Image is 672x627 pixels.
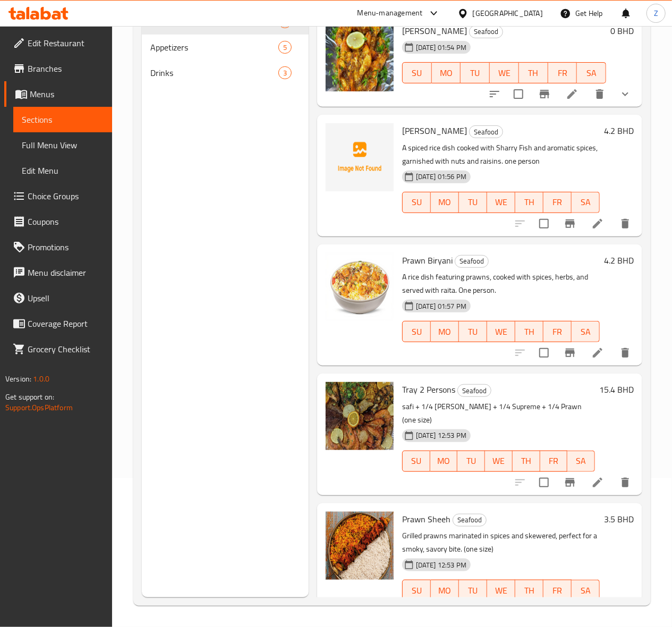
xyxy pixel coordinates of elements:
[523,65,544,81] span: TH
[435,583,455,598] span: MO
[278,41,292,54] div: items
[412,43,471,53] span: [DATE] 01:54 PM
[5,372,31,386] span: Version:
[4,234,112,260] a: Promotions
[487,321,515,342] button: WE
[402,123,467,139] span: [PERSON_NAME]
[591,346,604,359] a: Edit menu item
[520,194,539,210] span: TH
[358,7,423,20] div: Menu-management
[604,253,634,268] h6: 4.2 BHD
[543,580,572,601] button: FR
[402,451,430,472] button: SU
[459,192,487,213] button: TU
[515,192,543,213] button: TH
[557,340,583,366] button: Branch-specific-item
[407,324,427,340] span: SU
[412,430,471,440] span: [DATE] 12:53 PM
[412,560,471,570] span: [DATE] 12:53 PM
[591,217,604,230] a: Edit menu item
[619,88,632,100] svg: Show Choices
[326,382,394,450] img: Tray 2 Persons
[5,401,73,414] a: Support.OpsPlatform
[435,194,455,210] span: MO
[407,194,427,210] span: SU
[326,123,394,191] img: Sharry Machboss
[566,88,579,100] a: Edit menu item
[557,470,583,495] button: Branch-specific-item
[4,56,112,81] a: Branches
[453,514,487,527] div: Seafood
[463,583,483,598] span: TU
[489,453,508,469] span: WE
[610,23,634,38] h6: 0 BHD
[572,580,600,601] button: SA
[469,26,503,38] div: Seafood
[490,62,519,83] button: WE
[13,158,112,183] a: Edit Menu
[435,324,455,340] span: MO
[407,583,427,598] span: SU
[436,65,457,81] span: MO
[22,113,104,126] span: Sections
[142,5,309,90] nav: Menu sections
[473,7,543,19] div: [GEOGRAPHIC_DATA]
[487,192,515,213] button: WE
[5,390,54,404] span: Get support on:
[453,514,486,526] span: Seafood
[461,62,490,83] button: TU
[4,260,112,285] a: Menu disclaimer
[548,194,567,210] span: FR
[533,342,555,364] span: Select to update
[402,270,600,297] p: A rice dish featuring prawns, cooked with spices, herbs, and served with raita. One person.
[604,123,634,138] h6: 4.2 BHD
[150,66,278,79] div: Drinks
[4,311,112,336] a: Coverage Report
[469,125,503,138] div: Seafood
[613,470,638,495] button: delete
[4,30,112,56] a: Edit Restaurant
[577,62,606,83] button: SA
[4,209,112,234] a: Coupons
[548,583,567,598] span: FR
[431,192,459,213] button: MO
[613,340,638,366] button: delete
[517,453,536,469] span: TH
[407,65,428,81] span: SU
[28,241,104,253] span: Promotions
[22,139,104,151] span: Full Menu View
[462,453,481,469] span: TU
[402,252,453,268] span: Prawn Biryani
[520,583,539,598] span: TH
[28,190,104,202] span: Choice Groups
[533,471,555,494] span: Select to update
[455,255,488,267] span: Seafood
[572,321,600,342] button: SA
[431,321,459,342] button: MO
[431,580,459,601] button: MO
[482,81,507,107] button: sort-choices
[28,343,104,355] span: Grocery Checklist
[28,37,104,49] span: Edit Restaurant
[28,292,104,304] span: Upsell
[491,324,511,340] span: WE
[533,213,555,235] span: Select to update
[572,192,600,213] button: SA
[28,317,104,330] span: Coverage Report
[548,324,567,340] span: FR
[279,43,291,53] span: 5
[28,215,104,228] span: Coupons
[402,23,467,39] span: [PERSON_NAME]
[532,81,557,107] button: Branch-specific-item
[402,400,595,427] p: safi + 1/4 [PERSON_NAME] + 1/4 Supreme + 1/4 Prawn (one size)
[463,194,483,210] span: TU
[33,372,49,386] span: 1.0.0
[470,26,503,38] span: Seafood
[581,65,602,81] span: SA
[540,451,568,472] button: FR
[4,336,112,362] a: Grocery Checklist
[459,321,487,342] button: TU
[545,453,564,469] span: FR
[557,211,583,236] button: Branch-specific-item
[491,194,511,210] span: WE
